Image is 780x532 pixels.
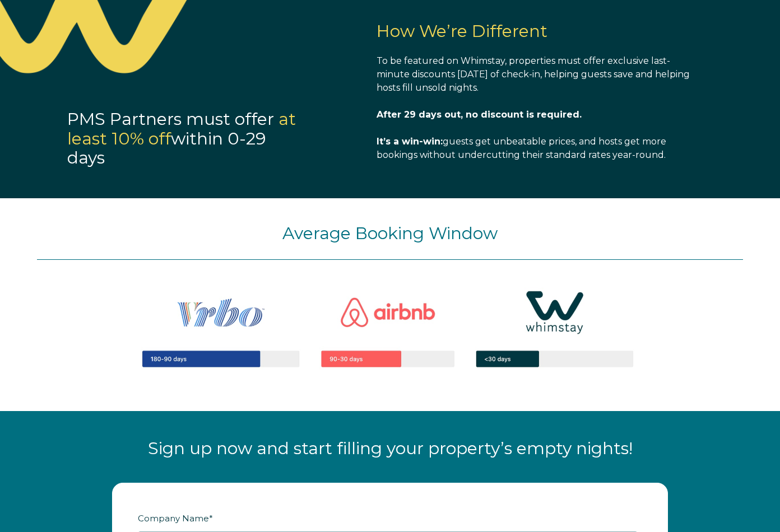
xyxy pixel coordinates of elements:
span: guests get unbeatable prices, and hosts get more bookings without undercutting their standard rat... [377,136,666,160]
span: Average Booking Window [282,223,498,244]
span: Sign up now and start filling your property’s empty nights! [148,438,633,459]
span: It’s a win-win: [377,136,443,147]
span: Company Name [138,510,209,527]
span: How We’re Different [377,21,547,41]
img: Captura de pantalla 2025-05-06 a la(s) 5.25.03 p.m. [104,260,676,396]
span: To be featured on Whimstay, properties must offer exclusive last-minute discounts [DATE] of check... [377,55,690,93]
span: at least 10% off [67,109,296,149]
span: PMS Partners must offer within 0-29 days [67,109,296,168]
span: After 29 days out, no discount is required. [377,109,582,120]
